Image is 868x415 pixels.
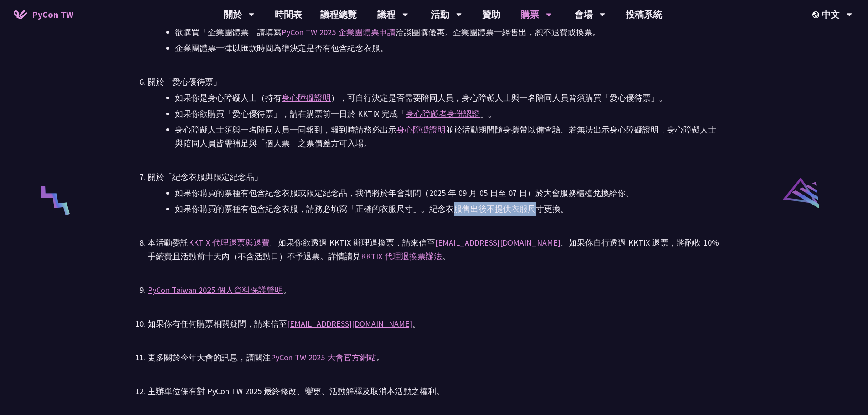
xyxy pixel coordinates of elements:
div: 。 [148,283,720,297]
a: [EMAIL_ADDRESS][DOMAIN_NAME] [287,318,412,329]
a: [EMAIL_ADDRESS][DOMAIN_NAME] [435,237,560,248]
span: PyCon TW [32,8,73,21]
div: 更多關於今年大會的訊息，請關注 。 [148,351,720,364]
img: Home icon of PyCon TW 2025 [14,10,27,19]
a: PyCon TW 2025 大會官方網站 [271,352,376,363]
a: 身心障礙者身份認證 [406,108,480,119]
div: 如果你有任何購票相關疑問，請來信至 。 [148,317,720,331]
div: 本活動委託 。如果你欲透過 KKTIX 辦理退換票，請來信至 。如果你自行透過 KKTIX 退票，將酌收 10% 手續費且活動前十天內（不含活動日）不予退票。詳情請見 。 [148,236,720,263]
a: KKTIX 代理退換票辦法 [361,251,442,261]
div: 關於「紀念衣服與限定紀念品」 [148,170,720,184]
div: 主辦單位保有對 PyCon TW 2025 最終修改、變更、活動解釋及取消本活動之權利。 [148,384,720,398]
a: PyCon Taiwan 2025 個人資料保護聲明 [148,285,283,295]
img: Locale Icon [812,11,822,18]
li: 如果你購買的票種有包含紀念衣服，請務必填寫「正確的衣服尺寸」。紀念衣服售出後不提供衣服尺寸更換。 [175,202,720,216]
a: PyCon TW 2025 企業團體票申請 [282,27,395,37]
li: 如果你購買的票種有包含紀念衣服或限定紀念品，我們將於年會期間（2025 年 09 月 05 日至 07 日）於大會服務櫃檯兌換給你。 [175,186,720,200]
li: 如果你是身心障礙人士（持有 ），可自行決定是否需要陪同人員，身心障礙人士與一名陪同人員皆須購買「愛心優待票」。 [175,91,720,105]
li: 如果你欲購買「愛心優待票」，請在購票前一日於 KKTIX 完成「 」。 [175,107,720,121]
li: 欲購買「企業團體票」請填寫 洽談團購優惠。企業團體票一經售出，恕不退費或換票。 [175,26,720,39]
a: 身心障礙證明 [396,124,446,135]
a: PyCon TW [5,3,82,26]
li: 身心障礙人士須與一名陪同人員一同報到，報到時請務必出示 並於活動期間隨身攜帶以備查驗。若無法出示身心障礙證明，身心障礙人士與陪同人員皆需補足與「個人票」之票價差方可入場。 [175,123,720,150]
div: 關於「愛心優待票」 [148,75,720,89]
a: 身心障礙證明 [282,92,331,103]
a: KKTIX 代理退票與退費 [189,237,270,248]
li: 企業團體票一律以匯款時間為準決定是否有包含紀念衣服。 [175,41,720,55]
